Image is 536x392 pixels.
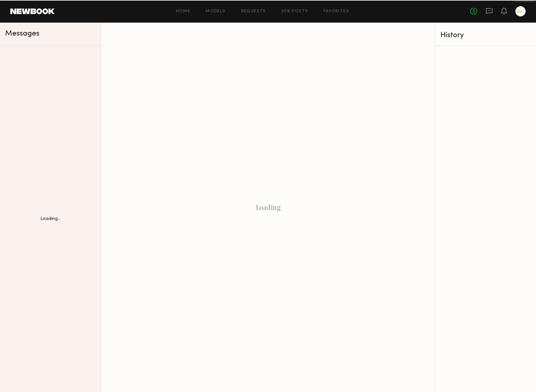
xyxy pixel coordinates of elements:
a: Home [176,9,191,14]
a: Requests [241,9,266,14]
a: Favorites [324,9,349,14]
div: Loading [101,23,435,392]
span: Messages [5,30,39,37]
div: History [440,32,531,39]
div: Loading... [40,217,61,221]
a: Job Posts [282,9,308,14]
a: Models [206,9,225,14]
